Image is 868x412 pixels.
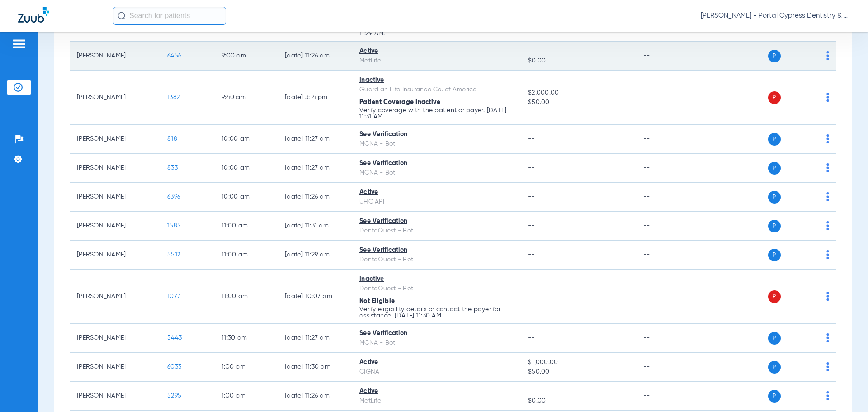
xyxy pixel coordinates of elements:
[528,335,535,341] span: --
[359,255,514,265] div: DentaQuest - Bot
[214,71,278,125] td: 9:40 AM
[528,88,628,98] span: $2,000.00
[167,194,180,200] span: 6396
[636,154,697,183] td: --
[70,324,160,353] td: [PERSON_NAME]
[826,163,829,172] img: group-dot-blue.svg
[768,191,781,204] span: P
[768,91,781,104] span: P
[359,107,514,120] p: Verify coverage with the patient or payer. [DATE] 11:31 AM.
[359,358,514,367] div: Active
[359,367,514,377] div: CIGNA
[359,396,514,406] div: MetLife
[528,165,535,171] span: --
[359,306,514,319] p: Verify eligibility details or contact the payer for assistance. [DATE] 11:30 AM.
[214,324,278,353] td: 11:30 AM
[768,390,781,403] span: P
[528,47,628,56] span: --
[278,241,352,270] td: [DATE] 11:29 AM
[359,168,514,178] div: MCNA - Bot
[636,241,697,270] td: --
[214,125,278,154] td: 10:00 AM
[214,154,278,183] td: 10:00 AM
[823,369,868,412] div: Chat Widget
[359,188,514,197] div: Active
[359,226,514,236] div: DentaQuest - Bot
[528,358,628,367] span: $1,000.00
[359,217,514,226] div: See Verification
[528,194,535,200] span: --
[70,212,160,241] td: [PERSON_NAME]
[214,42,278,71] td: 9:00 AM
[70,183,160,212] td: [PERSON_NAME]
[70,241,160,270] td: [PERSON_NAME]
[167,364,181,370] span: 6033
[359,298,395,304] span: Not Eligible
[701,11,850,20] span: [PERSON_NAME] - Portal Cypress Dentistry & Orthodontics
[278,154,352,183] td: [DATE] 11:27 AM
[167,136,177,142] span: 818
[768,50,781,62] span: P
[636,382,697,411] td: --
[167,223,181,229] span: 1585
[359,56,514,66] div: MetLife
[636,183,697,212] td: --
[278,382,352,411] td: [DATE] 11:26 AM
[359,284,514,294] div: DentaQuest - Bot
[826,292,829,301] img: group-dot-blue.svg
[167,293,180,299] span: 1077
[359,338,514,348] div: MCNA - Bot
[70,270,160,324] td: [PERSON_NAME]
[528,293,535,299] span: --
[636,353,697,382] td: --
[826,362,829,371] img: group-dot-blue.svg
[528,56,628,66] span: $0.00
[636,270,697,324] td: --
[768,290,781,303] span: P
[278,212,352,241] td: [DATE] 11:31 AM
[768,249,781,261] span: P
[278,42,352,71] td: [DATE] 11:26 AM
[528,251,535,258] span: --
[118,12,126,20] img: Search Icon
[359,130,514,139] div: See Verification
[359,329,514,338] div: See Verification
[214,183,278,212] td: 10:00 AM
[214,382,278,411] td: 1:00 PM
[636,42,697,71] td: --
[70,71,160,125] td: [PERSON_NAME]
[528,367,628,377] span: $50.00
[826,250,829,259] img: group-dot-blue.svg
[636,212,697,241] td: --
[167,165,178,171] span: 833
[768,133,781,146] span: P
[636,71,697,125] td: --
[768,220,781,232] span: P
[528,136,535,142] span: --
[214,353,278,382] td: 1:00 PM
[278,270,352,324] td: [DATE] 10:07 PM
[359,99,440,105] span: Patient Coverage Inactive
[636,324,697,353] td: --
[167,393,181,399] span: 5295
[70,353,160,382] td: [PERSON_NAME]
[70,154,160,183] td: [PERSON_NAME]
[359,139,514,149] div: MCNA - Bot
[278,125,352,154] td: [DATE] 11:27 AM
[167,335,182,341] span: 5443
[528,396,628,406] span: $0.00
[359,85,514,95] div: Guardian Life Insurance Co. of America
[826,51,829,60] img: group-dot-blue.svg
[278,324,352,353] td: [DATE] 11:27 AM
[214,241,278,270] td: 11:00 AM
[528,223,535,229] span: --
[70,382,160,411] td: [PERSON_NAME]
[167,94,180,100] span: 1382
[826,93,829,102] img: group-dot-blue.svg
[113,7,226,25] input: Search for patients
[768,332,781,345] span: P
[278,183,352,212] td: [DATE] 11:26 AM
[359,246,514,255] div: See Verification
[18,7,49,23] img: Zuub Logo
[768,361,781,374] span: P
